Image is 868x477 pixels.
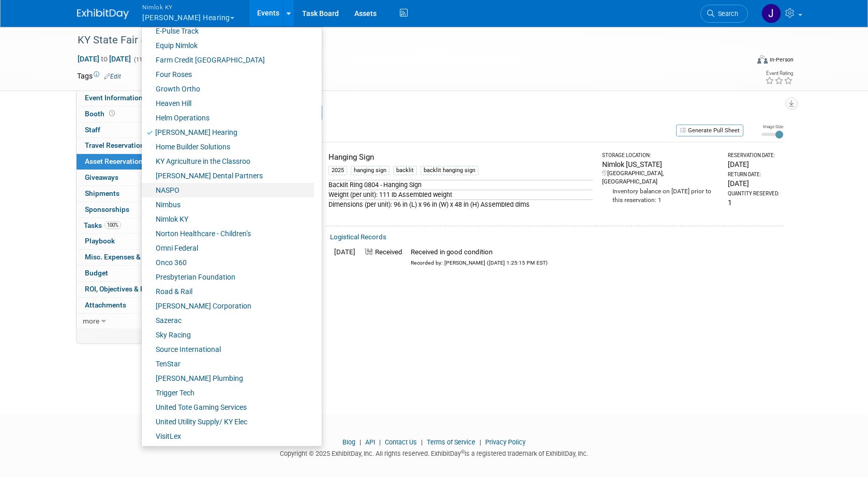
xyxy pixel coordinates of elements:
[142,443,314,458] a: Zoomorphix
[357,438,364,446] span: |
[142,414,314,429] a: United Utility Supply/ KY Elec
[142,197,314,212] a: Nimbus
[85,110,117,118] span: Booth
[85,285,154,293] span: ROI, Objectives & ROO
[77,9,129,19] img: ExhibitDay
[142,212,314,226] a: Nimlok KY
[104,73,121,80] a: Edit
[85,94,143,102] span: Event Information
[761,124,783,130] div: Image Size
[328,199,593,209] div: Dimensions (per unit): 96 in (L) x 96 in (W) x 48 in (H) Assembled dims
[393,166,417,175] div: backlit
[77,218,184,234] a: Tasks100%
[418,438,425,446] span: |
[77,106,184,122] a: Booth
[761,4,781,23] img: Jamie Dunn
[142,111,314,125] a: Helm Operations
[142,299,314,313] a: [PERSON_NAME] Corporation
[142,67,314,82] a: Four Roses
[328,190,593,199] div: Weight (per unit): 111 lb Assembled weight
[142,357,314,371] a: TenStar
[77,202,184,218] a: Sponsorships
[142,183,314,197] a: NASPO
[85,301,126,309] span: Attachments
[77,71,121,81] td: Tags
[142,226,314,241] a: Norton Healthcare - Children’s
[77,266,184,281] a: Budget
[142,82,314,96] a: Growth Ortho
[330,245,360,269] td: [DATE]
[728,190,779,197] div: Quantity Reserved:
[104,221,121,229] span: 100%
[602,170,719,186] div: [GEOGRAPHIC_DATA], [GEOGRAPHIC_DATA]
[385,438,417,446] a: Contact Us
[85,253,166,261] span: Misc. Expenses & Credits
[411,248,548,257] div: Received in good condition
[77,234,184,249] a: Playbook
[757,55,768,64] img: Format-Inperson.png
[330,233,386,241] a: Logistical Records
[142,168,314,183] a: [PERSON_NAME] Dental Partners
[142,241,314,255] a: Omni Federal
[77,314,184,329] a: more
[477,438,484,446] span: |
[77,122,184,138] a: Staff
[602,152,719,159] div: Storage Location:
[365,438,375,446] a: API
[769,56,794,64] div: In-Person
[728,152,779,159] div: Reservation Date:
[77,298,184,313] a: Attachments
[714,10,738,18] span: Search
[142,154,314,168] a: KY Agriculture in the Classroo
[411,257,548,267] div: Recorded by: [PERSON_NAME] ([DATE] 1:25:15 PM EST)
[700,5,748,23] a: Search
[328,152,593,163] div: Hanging Sign
[765,71,793,76] div: Event Rating
[142,386,314,400] a: Trigger Tech
[77,154,184,170] a: Asset Reservations1
[99,55,109,63] span: to
[142,53,314,67] a: Farm Credit [GEOGRAPHIC_DATA]
[84,221,121,229] span: Tasks
[676,125,743,136] button: Generate Pull Sheet
[142,96,314,111] a: Heaven Hill
[728,178,779,189] div: [DATE]
[133,56,158,63] span: (11 days)
[602,186,719,205] div: Inventory balance on [DATE] prior to this reservation: 1
[142,255,314,270] a: Onco 360
[728,197,779,208] div: 1
[83,317,99,325] span: more
[142,140,314,154] a: Home Builder Solutions
[421,166,478,175] div: backlit hanging sign
[728,171,779,178] div: Return Date:
[142,270,314,284] a: Presbyterian Foundation
[328,180,593,190] div: Backlit Ring 0804 - Hanging Sign
[342,438,355,446] a: Blog
[77,54,131,64] span: [DATE] [DATE]
[77,138,184,153] a: Travel Reservations
[85,173,118,181] span: Giveaways
[485,438,526,446] a: Privacy Policy
[142,371,314,386] a: [PERSON_NAME] Plumbing
[142,313,314,328] a: Sazerac
[85,205,129,213] span: Sponsorships
[142,429,314,443] a: VisitLex
[142,400,314,414] a: United Tote Gaming Services
[142,38,314,53] a: Equip Nimlok
[77,186,184,202] a: Shipments
[687,54,794,69] div: Event Format
[85,141,148,149] span: Travel Reservations
[360,245,407,269] td: Received
[142,328,314,342] a: Sky Racing
[461,449,465,455] sup: ®
[142,284,314,299] a: Road & Rail
[142,125,314,140] a: [PERSON_NAME] Hearing
[85,157,157,165] span: Asset Reservations
[85,237,115,245] span: Playbook
[351,166,390,175] div: hanging sign
[77,250,184,265] a: Misc. Expenses & Credits
[85,269,108,277] span: Budget
[74,31,732,50] div: KY State Fair #2558150
[85,126,100,134] span: Staff
[142,24,314,38] a: E-Pulse Track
